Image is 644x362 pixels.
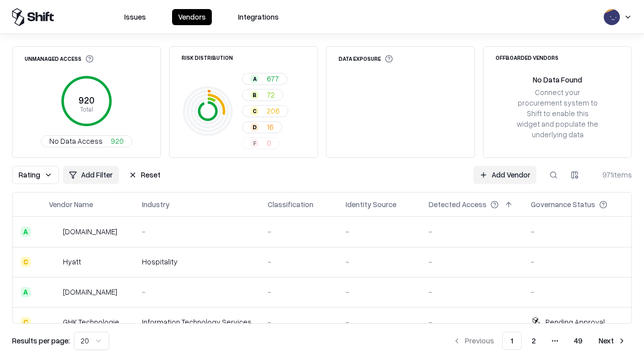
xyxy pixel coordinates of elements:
[251,75,259,83] div: A
[429,256,515,267] div: -
[142,199,170,210] div: Industry
[429,226,515,237] div: -
[267,89,275,100] span: 72
[533,74,582,85] div: No Data Found
[21,257,31,267] div: C
[63,256,81,267] div: Hyatt
[447,332,632,350] nav: pagination
[346,317,413,327] div: -
[232,9,285,25] button: Integrations
[242,105,288,117] button: C206
[49,317,59,327] img: GHK Technologies Inc.
[142,256,252,267] div: Hospitality
[339,55,393,63] div: Data Exposure
[49,257,59,267] img: Hyatt
[346,287,413,297] div: -
[346,199,396,210] div: Identity Source
[429,287,515,297] div: -
[429,199,487,210] div: Detected Access
[182,55,233,60] div: Risk Distribution
[19,169,40,180] span: Rating
[268,317,330,327] div: -
[473,166,536,184] a: Add Vendor
[268,256,330,267] div: -
[21,317,31,327] div: C
[49,287,59,297] img: primesec.co.il
[566,332,591,350] button: 49
[531,199,595,210] div: Governance Status
[346,226,413,237] div: -
[111,136,124,146] span: 920
[496,55,558,60] div: Offboarded Vendors
[25,55,94,63] div: Unmanaged Access
[267,122,274,132] span: 16
[12,166,59,184] button: Rating
[592,169,632,180] div: 971 items
[251,91,259,99] div: B
[346,256,413,267] div: -
[242,121,282,133] button: D16
[63,317,126,327] div: GHK Technologies Inc.
[142,287,252,297] div: -
[142,317,252,327] div: Information Technology Services
[593,332,632,350] button: Next
[516,87,599,140] div: Connect your procurement system to Shift to enable this widget and populate the underlying data
[49,227,59,237] img: intrado.com
[531,287,623,297] div: -
[268,199,313,210] div: Classification
[267,106,280,116] span: 206
[49,199,93,210] div: Vendor Name
[41,135,132,147] button: No Data Access920
[49,136,103,146] span: No Data Access
[78,95,95,106] tspan: 920
[268,226,330,237] div: -
[172,9,212,25] button: Vendors
[251,107,259,115] div: C
[545,317,605,327] div: Pending Approval
[242,73,287,85] button: A677
[242,89,283,101] button: B72
[142,226,252,237] div: -
[429,317,515,327] div: -
[531,226,623,237] div: -
[21,227,31,237] div: A
[63,166,119,184] button: Add Filter
[80,105,93,113] tspan: Total
[268,287,330,297] div: -
[123,166,167,184] button: Reset
[63,287,117,297] div: [DOMAIN_NAME]
[251,123,259,131] div: D
[12,335,70,346] p: Results per page:
[63,226,117,237] div: [DOMAIN_NAME]
[118,9,152,25] button: Issues
[531,256,623,267] div: -
[21,287,31,297] div: A
[502,332,522,350] button: 1
[267,73,279,84] span: 677
[524,332,544,350] button: 2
